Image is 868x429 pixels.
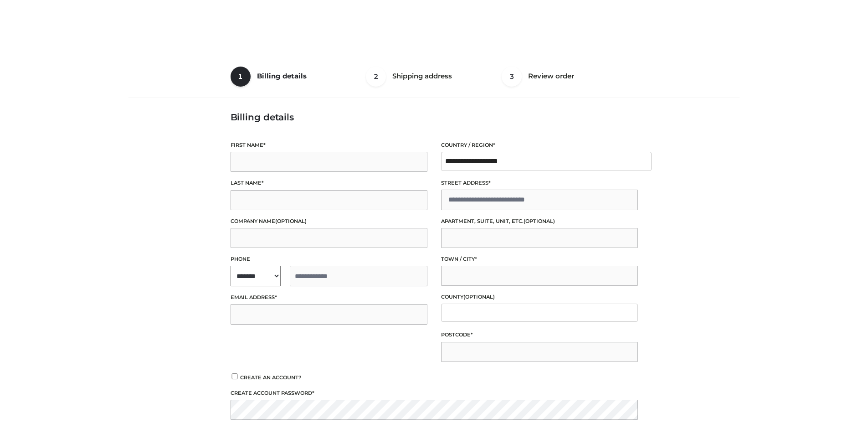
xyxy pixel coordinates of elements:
label: Postcode [441,331,638,339]
span: Create an account? [240,374,302,381]
label: County [441,293,638,301]
label: Email address [231,293,427,302]
span: Shipping address [392,72,452,80]
span: Billing details [257,72,307,80]
label: Company name [231,217,427,226]
span: (optional) [524,218,555,224]
h3: Billing details [231,112,638,123]
span: 3 [502,67,522,87]
label: Apartment, suite, unit, etc. [441,217,638,226]
span: 2 [366,67,386,87]
label: Town / City [441,255,638,264]
span: 1 [231,67,251,87]
label: Phone [231,255,427,264]
span: (optional) [463,294,495,300]
label: Country / Region [441,141,638,150]
label: Last name [231,179,427,187]
span: Review order [528,72,574,80]
label: First name [231,141,427,150]
label: Create account password [231,389,638,398]
label: Street address [441,179,638,187]
span: (optional) [275,218,307,224]
input: Create an account? [231,373,239,379]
